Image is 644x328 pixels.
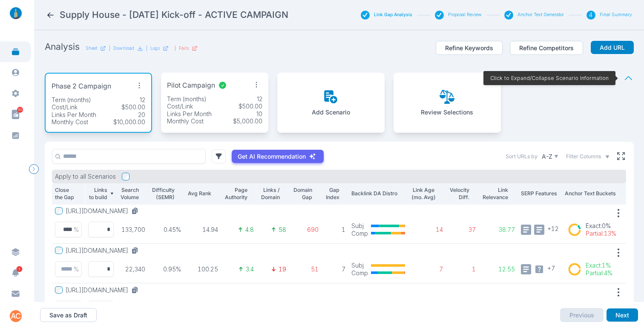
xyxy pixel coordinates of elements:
p: A-Z [542,153,552,160]
button: Save as Draft [40,308,97,322]
p: 3.4 [246,265,254,273]
button: Review Selections [421,89,473,116]
p: Cost/Link [167,103,193,110]
p: Links to build [88,186,107,201]
p: Term (months) [52,96,91,104]
button: [URL][DOMAIN_NAME] [66,207,142,215]
p: $500.00 [121,103,145,111]
p: Download [113,46,134,51]
button: Refine Competitors [510,41,583,55]
p: 133,700 [119,226,145,234]
h2: Analysis [45,41,80,53]
p: 1 [325,226,346,234]
p: Monthly Cost [52,118,88,126]
button: Link Gap Analysis [374,12,412,18]
span: + 7 [547,264,555,272]
p: Comp [351,269,368,277]
p: 690 [292,226,319,234]
p: 1 [449,265,476,273]
span: Filter Columns [566,153,601,160]
label: Sort URLs by [506,153,538,160]
p: Phase 2 Campaign [52,81,111,92]
div: | [175,46,198,51]
p: Search Volume [119,186,139,201]
p: Link Relevance [482,186,508,201]
button: Filter Columns [566,153,610,160]
p: 14.94 [187,226,218,234]
p: Click to Expand/Collapse Scenario Information [490,74,609,82]
p: Subj [351,262,368,269]
button: Add Scenario [312,89,350,116]
p: 14 [411,226,443,234]
p: Domain Gap [292,186,312,201]
p: 10 [256,110,262,118]
p: Exact : 0% [586,222,616,230]
button: Final Summary [600,12,632,18]
a: Sheet| [86,46,110,51]
p: Gap Index [325,186,339,201]
p: Term (months) [167,95,207,103]
p: Apply to all Scenarios [55,173,116,180]
p: 19 [279,265,286,273]
button: Proposal Review [448,12,482,18]
p: 0.45% [151,226,181,234]
p: 0.95% [151,265,181,273]
p: Links Per Month [52,111,96,119]
p: Avg Rank [187,190,211,197]
p: 22,340 [119,265,145,273]
p: Review Selections [421,108,473,116]
p: Pilot Campaign [167,80,215,91]
button: [URL][DOMAIN_NAME] [66,247,142,254]
p: % [74,226,79,234]
p: $10,000.00 [113,118,145,126]
button: Add URL [591,41,634,54]
p: Exact : 1% [586,262,612,269]
span: + 12 [547,225,559,233]
button: A-Z [540,151,560,162]
p: Links Per Month [167,110,212,118]
p: Comp [351,230,368,237]
p: 12 [140,96,145,104]
div: 4 [586,11,595,20]
p: Sheet [86,46,97,51]
p: Backlink DA Distro [351,190,405,197]
button: [URL][DOMAIN_NAME] [66,286,142,294]
button: Refine Keywords [436,41,503,55]
p: 38.77 [482,226,515,234]
p: Partial : 13% [586,230,616,237]
p: 100.25 [187,265,218,273]
p: Velocity Diff. [449,186,469,201]
p: $500.00 [239,103,262,110]
p: 20 [138,111,145,119]
p: Get AI Recommendation [238,153,306,160]
p: Anchor Text Buckets [565,190,624,197]
p: 37 [449,226,476,234]
p: Add Scenario [312,108,350,116]
p: % [74,265,79,273]
button: Anchor Text Generator [517,12,564,18]
p: Logs [150,46,160,51]
p: Page Authority [224,186,247,201]
p: Subj [351,222,368,230]
div: | [146,46,169,51]
button: Get AI Recommendation [232,150,324,163]
p: 12.55 [482,265,515,273]
p: Links / Domain [260,186,280,201]
p: Cost/Link [52,103,78,111]
p: Difficulty (SEMR) [151,186,175,201]
p: Subj [351,301,368,309]
p: SERP Features [521,190,559,197]
button: Previous [560,308,604,322]
p: Close the Gap [55,186,75,201]
p: 58 [279,226,286,234]
p: $5,000.00 [233,117,262,125]
p: Link Age (mo. Avg) [411,186,436,201]
p: 4.8 [245,226,254,234]
p: Fails [179,46,189,51]
p: Exact : 25% [586,301,616,309]
p: 51 [292,265,319,273]
p: 7 [411,265,443,273]
span: 62 [17,107,23,113]
p: 7 [325,265,346,273]
p: 12 [257,95,262,103]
